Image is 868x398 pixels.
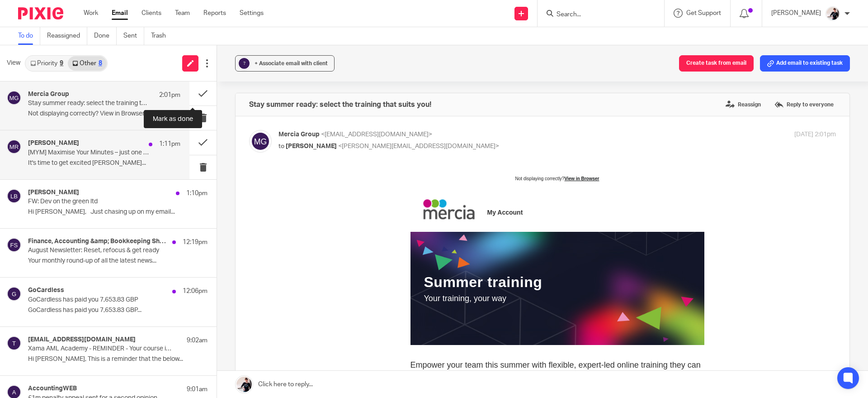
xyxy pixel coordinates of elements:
img: svg%3E [249,130,272,153]
p: It's time to get excited [PERSON_NAME]... [28,159,180,167]
span: <[PERSON_NAME][EMAIL_ADDRESS][DOMAIN_NAME]> [338,143,499,149]
p: 1:10pm [186,189,208,198]
h4: Stay summer ready: select the training that suits you! [249,100,431,109]
a: Reports [203,9,226,18]
h4: [PERSON_NAME] [28,189,79,197]
h4: [EMAIL_ADDRESS][DOMAIN_NAME] [28,336,136,344]
button: Add email to existing task [760,55,850,72]
span: Your training, your way [146,123,228,132]
td: Empower your team this summer with flexible, expert-led online training they can access anytime —... [132,188,426,227]
p: Not displaying correctly? [236,7,321,9]
span: to [278,143,284,149]
img: Pixie [18,7,63,19]
label: Reassign [723,98,763,111]
img: svg%3E [7,189,21,203]
a: Priority9 [26,56,68,71]
img: svg%3E [7,139,21,154]
div: 9 [60,60,63,67]
p: 1:11pm [159,139,180,149]
p: [DATE] 2:01pm [794,130,836,139]
p: GoCardless has paid you 7,653.83 GBP [28,296,172,304]
a: Clients [142,9,161,18]
a: Sent [123,27,144,45]
p: 12:19pm [183,238,208,247]
p: Hi [PERSON_NAME], This is a reminder that the below... [28,355,208,363]
h4: Mercia Group [28,91,69,98]
p: [PERSON_NAME] [771,9,821,18]
p: 9:02am [187,336,208,345]
a: Team [175,9,190,18]
p: GoCardless has paid you 7,653.83 GBP... [28,307,208,314]
p: August Newsletter: Reset, refocus & get ready [28,247,172,254]
img: svg%3E [7,238,21,252]
img: computer.png [146,251,272,378]
span: <[EMAIL_ADDRESS][DOMAIN_NAME]> [321,131,432,138]
a: Done [94,27,117,45]
span: Get Support [686,10,721,16]
span: View [7,58,20,68]
a: To do [18,27,40,45]
a: Trash [151,27,173,45]
p: Hi [PERSON_NAME], Just chasing up on my email... [28,208,208,216]
img: svg%3E [7,336,21,350]
h4: [PERSON_NAME] [28,139,79,147]
p: 9:01am [187,385,208,394]
p: 12:06pm [183,287,208,296]
a: View in Browser [286,5,321,10]
h4: Finance, Accounting &amp; Bookkeeping Show [28,238,168,245]
img: transparent-spacer.png [272,307,286,321]
div: 8 [99,60,102,67]
h2: Keep your team updated this summer with [PERSON_NAME]’s online training [286,240,412,288]
img: svg%3E [7,91,21,105]
p: Stay summer ready: select the training that suits you! [28,100,150,107]
span: Mercia Group [278,131,320,138]
span: [PERSON_NAME] [286,143,337,149]
a: Reassigned [47,27,87,45]
a: Read now [293,376,321,383]
p: [MYM] Maximise Your Minutes – just one month to go! [28,149,150,157]
p: FW: Dev on the green ltd [28,198,172,206]
a: Other8 [68,56,106,71]
p: Keeping your team’s skills sharp is essential, and [PERSON_NAME]’s flexible online training makes... [286,297,412,360]
p: Not displaying correctly? View in Browser ... [28,110,180,118]
div: ? [239,58,250,69]
img: Mercia Group [132,16,209,54]
a: My Account [209,38,245,45]
h4: AccountingWEB [28,385,77,393]
img: svg%3E [7,287,21,301]
p: Xama AML Academy - REMINDER - Your course is now available [28,345,172,353]
img: AV307615.jpg [826,6,840,21]
a: Email [112,9,128,18]
button: ? + Associate email with client [235,55,335,72]
p: Your monthly round-up of all the latest news... [28,257,208,265]
p: 2:01pm [159,91,180,100]
input: Search [556,11,637,19]
h4: GoCardless [28,287,64,294]
a: Settings [240,9,264,18]
span: Summer training [146,103,264,120]
button: Create task from email [679,55,754,72]
span: + Associate email with client [255,61,328,66]
label: Reply to everyone [772,98,836,111]
a: Work [84,9,98,18]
